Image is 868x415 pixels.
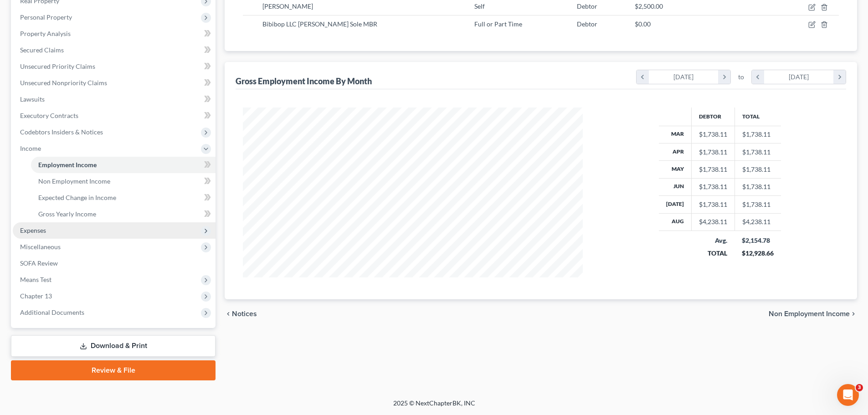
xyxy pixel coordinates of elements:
span: Additional Documents [20,308,84,316]
span: Expenses [20,226,46,234]
div: [DATE] [649,70,719,84]
th: [DATE] [659,196,692,213]
span: Miscellaneous [20,243,61,251]
span: Unsecured Nonpriority Claims [20,79,107,87]
div: $1,738.11 [699,182,727,191]
th: Total [734,108,781,126]
a: Non Employment Income [31,173,216,190]
a: Secured Claims [13,42,216,58]
span: Debtor [577,20,597,28]
a: SOFA Review [13,255,216,272]
div: $1,738.11 [699,165,727,174]
a: Unsecured Priority Claims [13,58,216,75]
span: Property Analysis [20,30,71,37]
div: TOTAL [699,249,727,258]
div: [DATE] [764,70,834,84]
button: Non Employment Income chevron_right [769,310,857,318]
span: Full or Part Time [474,20,522,28]
a: Executory Contracts [13,108,216,124]
span: Bibibop LLC [PERSON_NAME] Sole MBR [262,20,377,28]
span: Self [474,2,485,10]
span: 3 [856,384,863,391]
a: Lawsuits [13,91,216,108]
a: Property Analysis [13,26,216,42]
span: [PERSON_NAME] [262,2,313,10]
span: $2,500.00 [635,2,663,10]
iframe: Intercom live chat [837,384,859,406]
span: Means Test [20,276,51,283]
div: 2025 © NextChapterBK, INC [175,399,694,415]
span: Lawsuits [20,95,45,103]
th: Debtor [691,108,734,126]
span: Income [20,144,41,152]
a: Employment Income [31,157,216,173]
i: chevron_left [225,310,232,318]
span: Codebtors Insiders & Notices [20,128,103,136]
span: Secured Claims [20,46,64,54]
td: $1,738.11 [734,196,781,213]
span: Gross Yearly Income [38,210,96,218]
a: Download & Print [11,335,216,357]
span: Debtor [577,2,597,10]
div: $1,738.11 [699,130,727,139]
th: Aug [659,213,692,231]
div: Avg. [699,236,727,245]
span: Employment Income [38,161,97,169]
a: Expected Change in Income [31,190,216,206]
span: SOFA Review [20,259,58,267]
span: Notices [232,310,257,318]
span: Expected Change in Income [38,194,116,201]
i: chevron_left [637,70,649,84]
a: Review & File [11,360,216,380]
td: $4,238.11 [734,213,781,231]
i: chevron_right [833,70,846,84]
span: Non Employment Income [38,177,110,185]
div: $12,928.66 [742,249,774,258]
div: $2,154.78 [742,236,774,245]
a: Gross Yearly Income [31,206,216,222]
div: $4,238.11 [699,217,727,226]
th: May [659,161,692,178]
th: Mar [659,126,692,143]
i: chevron_right [850,310,857,318]
span: to [738,72,744,82]
span: Chapter 13 [20,292,52,300]
td: $1,738.11 [734,178,781,195]
span: Executory Contracts [20,112,78,119]
span: Personal Property [20,13,72,21]
button: chevron_left Notices [225,310,257,318]
div: $1,738.11 [699,148,727,157]
div: $1,738.11 [699,200,727,209]
td: $1,738.11 [734,143,781,160]
a: Unsecured Nonpriority Claims [13,75,216,91]
td: $1,738.11 [734,161,781,178]
i: chevron_left [752,70,764,84]
i: chevron_right [718,70,730,84]
th: Apr [659,143,692,160]
div: Gross Employment Income By Month [236,76,372,87]
th: Jun [659,178,692,195]
td: $1,738.11 [734,126,781,143]
span: Unsecured Priority Claims [20,62,95,70]
span: Non Employment Income [769,310,850,318]
span: $0.00 [635,20,651,28]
